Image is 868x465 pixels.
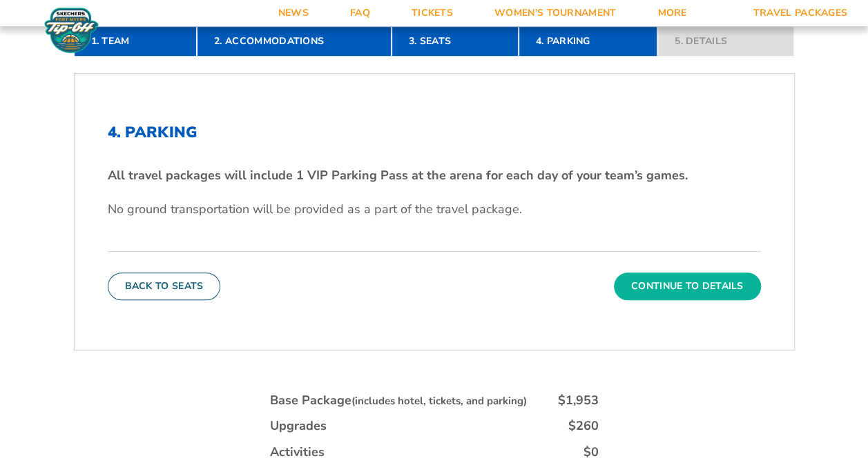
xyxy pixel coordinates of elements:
[568,417,599,435] div: $260
[197,26,392,57] a: 2. Accommodations
[614,273,761,300] button: Continue To Details
[584,444,599,461] div: $0
[108,273,221,300] button: Back To Seats
[558,392,599,409] div: $1,953
[108,167,688,184] strong: All travel packages will include 1 VIP Parking Pass at the arena for each day of your team’s games.
[108,201,761,218] p: No ground transportation will be provided as a part of the travel package.
[270,417,327,435] div: Upgrades
[270,392,527,409] div: Base Package
[74,26,197,57] a: 1. Team
[392,26,519,57] a: 3. Seats
[108,123,761,141] h2: 4. Parking
[41,7,102,54] img: Fort Myers Tip-Off
[270,444,325,461] div: Activities
[351,394,527,408] small: (includes hotel, tickets, and parking)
